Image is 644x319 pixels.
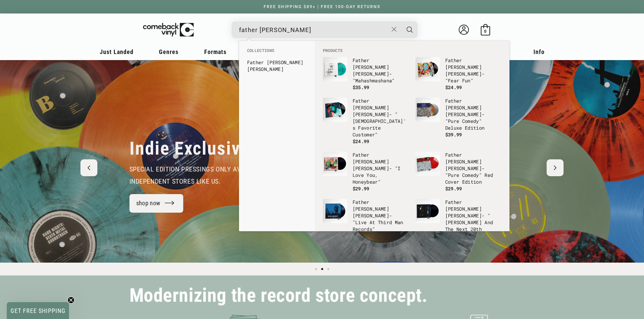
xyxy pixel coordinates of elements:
[353,98,409,138] p: - "[DEMOGRAPHIC_DATA]'s Favorite Customer"
[415,152,440,176] img: Father John Misty - "Pure Comedy" Red Cover Edition
[313,266,319,272] button: Load slide 1 of 3
[10,307,66,314] span: GET FREE SHIPPING
[445,152,501,185] p: - "Pure Comedy" Red Cover Edition
[445,165,482,171] b: [PERSON_NAME]
[445,185,462,192] span: $29.99
[445,84,462,90] span: $24.99
[353,199,409,233] p: - "Live At Third Man Records"
[129,165,285,185] span: special edition pressings only available from independent stores like us.
[353,64,389,70] b: [PERSON_NAME]
[401,21,418,38] button: Search
[323,199,409,239] a: Father John Misty - "Live At Third Man Records" Father [PERSON_NAME] [PERSON_NAME]- "Live At Thir...
[323,57,347,81] img: Father John Misty - "Mahashmashana"
[388,22,400,37] button: Close
[484,29,486,34] span: 0
[415,57,501,91] a: Father John Misty - "Fear Fun" Father [PERSON_NAME] [PERSON_NAME]- "Fear Fun" $24.99
[445,131,462,138] span: $39.99
[7,302,69,319] div: GET FREE SHIPPINGClose teaser
[445,111,482,117] b: [PERSON_NAME]
[412,148,505,195] li: products: Father John Misty - "Pure Comedy" Red Cover Edition
[315,41,509,231] div: Products
[129,194,184,213] a: shop now
[353,84,369,90] span: $35.99
[353,185,369,192] span: $29.99
[353,206,389,212] b: [PERSON_NAME]
[100,48,134,55] span: Just Landed
[129,288,428,303] h2: Modernizing the record store concept.
[325,266,331,272] button: Load slide 3 of 3
[247,59,307,73] a: Father [PERSON_NAME] [PERSON_NAME]
[353,158,389,165] b: [PERSON_NAME]
[445,71,482,77] b: [PERSON_NAME]
[445,64,482,70] b: [PERSON_NAME]
[445,98,462,104] b: Father
[547,159,564,176] button: Next slide
[415,98,440,122] img: Father John Misty - "Pure Comedy" Deluxe Edition
[415,98,501,138] a: Father John Misty - "Pure Comedy" Deluxe Edition Father [PERSON_NAME] [PERSON_NAME]- "Pure Comedy...
[353,165,389,171] b: [PERSON_NAME]
[353,57,369,63] b: Father
[533,48,545,55] span: Info
[129,137,259,160] h2: Indie Exclusives
[353,57,409,84] p: - "Mahashmashana"
[267,59,303,65] b: [PERSON_NAME]
[353,138,369,144] span: $24.99
[415,199,501,246] a: Father John Misty - "Chloe And The Next 20th Century" Father [PERSON_NAME] [PERSON_NAME]- "[PERSO...
[232,21,418,38] div: Search
[445,104,482,111] b: [PERSON_NAME]
[415,152,501,192] a: Father John Misty - "Pure Comedy" Red Cover Edition Father [PERSON_NAME] [PERSON_NAME]- "Pure Com...
[445,57,501,84] p: - "Fear Fun"
[445,158,482,165] b: [PERSON_NAME]
[319,94,412,148] li: products: Father John Misty - "God's Favorite Customer"
[323,57,409,91] a: Father John Misty - "Mahashmashana" Father [PERSON_NAME] [PERSON_NAME]- "Mahashmashana" $35.99
[412,94,505,141] li: products: Father John Misty - "Pure Comedy" Deluxe Edition
[159,48,178,55] span: Genres
[415,199,440,223] img: Father John Misty - "Chloe And The Next 20th Century"
[319,148,412,195] li: products: Father John Misty - "I Love You, Honeybear"
[445,152,462,158] b: Father
[353,98,369,104] b: Father
[412,195,505,249] li: products: Father John Misty - "Chloe And The Next 20th Century"
[412,54,505,94] li: products: Father John Misty - "Fear Fun"
[353,199,369,205] b: Father
[323,199,347,223] img: Father John Misty - "Live At Third Man Records"
[353,152,369,158] b: Father
[319,54,412,94] li: products: Father John Misty - "Mahashmashana"
[445,98,501,131] p: - "Pure Comedy" Deluxe Edition
[353,71,389,77] b: [PERSON_NAME]
[239,23,388,37] input: When autocomplete results are available use up and down arrows to review and enter to select
[247,59,264,65] b: Father
[319,48,505,54] li: Products
[204,48,226,55] span: Formats
[353,111,389,117] b: [PERSON_NAME]
[244,57,310,75] li: collections: Father John Misty
[353,212,389,219] b: [PERSON_NAME]
[415,57,440,81] img: Father John Misty - "Fear Fun"
[68,297,74,303] button: Close teaser
[257,4,387,9] a: FREE SHIPPING $89+ | FREE 100-DAY RETURNS
[445,57,462,63] b: Father
[319,195,412,243] li: products: Father John Misty - "Live At Third Man Records"
[80,159,97,176] button: Previous slide
[323,98,347,122] img: Father John Misty - "God's Favorite Customer"
[323,152,409,192] a: Father John Misty - "I Love You, Honeybear" Father [PERSON_NAME] [PERSON_NAME]- "I Love You, Hone...
[323,152,347,176] img: Father John Misty - "I Love You, Honeybear"
[445,199,462,205] b: Father
[319,266,325,272] button: Load slide 2 of 3
[445,212,482,219] b: [PERSON_NAME]
[247,66,284,72] b: [PERSON_NAME]
[445,206,482,212] b: [PERSON_NAME]
[353,104,389,111] b: [PERSON_NAME]
[445,199,501,239] p: - "[PERSON_NAME] And The Next 20th Century"
[244,48,310,57] li: Collections
[353,152,409,185] p: - "I Love You, Honeybear"
[323,98,409,145] a: Father John Misty - "God's Favorite Customer" Father [PERSON_NAME] [PERSON_NAME]- "[DEMOGRAPHIC_D...
[239,41,315,78] div: Collections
